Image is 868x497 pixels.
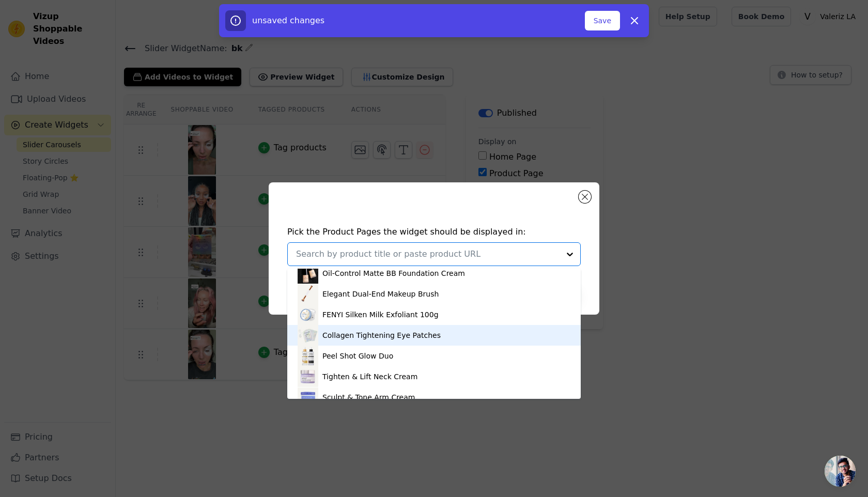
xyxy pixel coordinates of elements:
[322,289,439,299] div: Elegant Dual-End Makeup Brush
[825,456,856,487] a: Open chat
[287,226,581,238] h4: Pick the Product Pages the widget should be displayed in:
[296,248,560,260] input: Search by product title or paste product URL
[298,366,318,387] img: product thumbnail
[298,304,318,325] img: product thumbnail
[298,346,318,366] img: product thumbnail
[322,309,439,320] div: FENYI Silken Milk Exfoliant 100g
[322,371,417,382] div: Tighten & Lift Neck Cream
[298,387,318,408] img: product thumbnail
[298,325,318,346] img: product thumbnail
[322,351,393,361] div: Peel Shot Glow Duo
[322,268,465,278] div: Oil-Control Matte BB Foundation Cream
[579,191,591,203] button: Close modal
[252,15,324,25] span: unsaved changes
[585,11,620,30] button: Save
[298,284,318,304] img: product thumbnail
[322,392,415,402] div: Sculpt & Tone Arm Cream
[298,263,318,284] img: product thumbnail
[322,330,441,340] div: Collagen Tightening Eye Patches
